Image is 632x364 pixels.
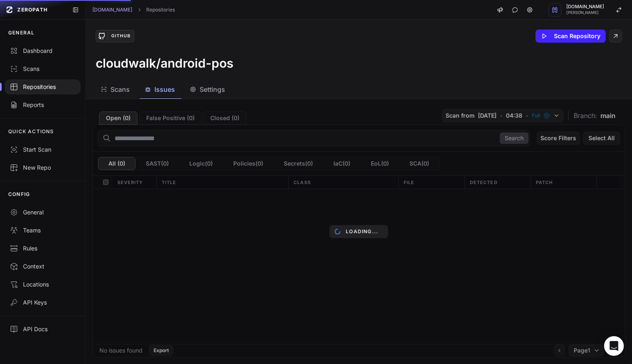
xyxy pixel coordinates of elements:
div: Start Scan [10,146,76,154]
a: ZEROPATH [3,3,66,16]
p: GENERAL [8,30,34,36]
div: API Docs [10,325,76,333]
span: [PERSON_NAME] [566,11,604,15]
p: CONFIG [8,191,30,198]
span: [DOMAIN_NAME] [566,5,604,9]
div: GitHub [108,32,134,40]
span: Settings [200,84,225,94]
a: [DOMAIN_NAME] [92,7,132,13]
span: Scans [110,84,130,94]
p: Loading... [346,228,378,235]
div: New Repo [10,164,76,172]
div: Repositories [10,83,76,91]
div: Teams [10,226,76,234]
span: ZEROPATH [17,7,48,13]
h3: cloudwalk/android-pos [96,56,233,71]
div: Context [10,262,76,271]
svg: chevron right, [136,7,142,13]
p: QUICK ACTIONS [8,128,54,135]
span: Issues [154,84,175,94]
div: Locations [10,280,76,289]
div: Dashboard [10,47,76,55]
div: General [10,208,76,216]
a: Repositories [146,7,175,13]
div: Scans [10,65,76,73]
nav: breadcrumb [92,7,175,13]
div: Rules [10,244,76,253]
div: Open Intercom Messenger [604,336,624,356]
button: Scan Repository [535,30,606,43]
div: API Keys [10,298,76,307]
div: Reports [10,101,76,109]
